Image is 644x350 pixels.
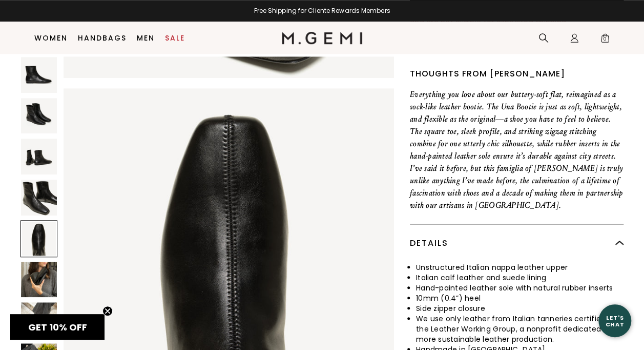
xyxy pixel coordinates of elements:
div: GET 10% OFFClose teaser [10,314,105,340]
button: Close teaser [102,306,113,316]
img: The Una Bootie [21,262,57,298]
img: The Una Bootie [21,302,57,338]
div: Thoughts from [PERSON_NAME] [410,68,624,80]
div: Let's Chat [598,314,631,327]
span: GET 10% OFF [28,321,87,334]
img: The Una Bootie [21,139,57,174]
a: Men [137,34,155,42]
li: Side zipper closure [416,303,624,314]
li: Unstructured Italian nappa leather upper [416,262,624,273]
p: Everything you love about our buttery-soft flat, reimagined as a sock-like leather bootie. The Un... [410,88,624,211]
a: Women [34,34,68,42]
li: Italian calf leather and suede lining [416,273,624,283]
img: The Una Bootie [21,180,57,216]
li: 10mm (0.4”) heel [416,293,624,303]
img: The Una Bootie [21,98,57,134]
span: 0 [600,35,610,45]
img: M.Gemi [282,32,362,44]
div: Details [410,224,624,262]
a: Sale [165,34,185,42]
img: The Una Bootie [21,57,57,93]
li: Hand-painted leather sole with natural rubber inserts [416,283,624,293]
li: We use only leather from Italian tanneries certified by the Leather Working Group, a nonprofit de... [416,314,624,344]
a: Handbags [78,34,127,42]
